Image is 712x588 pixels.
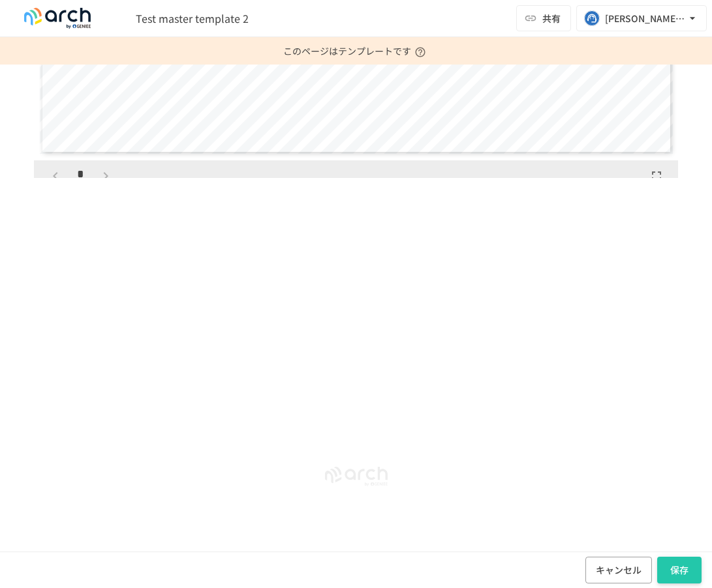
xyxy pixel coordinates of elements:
button: 保存 [657,557,702,583]
span: Test master template 2 [136,10,249,26]
span: 共有 [542,11,561,25]
button: [PERSON_NAME][EMAIL_ADDRESS][PERSON_NAME][DOMAIN_NAME] [576,5,707,31]
p: このページはテンプレートです [283,37,429,65]
div: [PERSON_NAME][EMAIL_ADDRESS][PERSON_NAME][DOMAIN_NAME] [605,10,686,27]
button: 共有 [516,5,571,31]
img: logo-default@2x-9cf2c760.svg [16,8,99,29]
button: キャンセル [585,557,652,583]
